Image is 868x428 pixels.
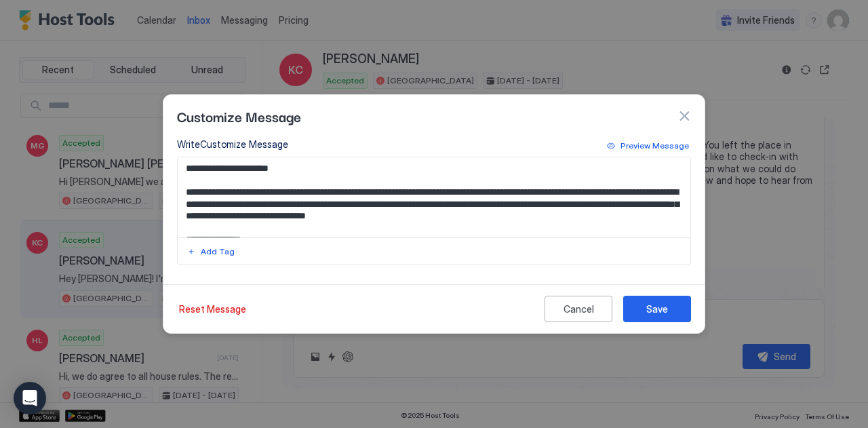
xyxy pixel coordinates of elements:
[14,382,46,414] div: Open Intercom Messenger
[545,296,612,322] button: Cancel
[177,137,288,151] div: Write Customize Message
[623,296,691,322] button: Save
[177,296,248,322] button: Reset Message
[620,140,689,152] div: Preview Message
[185,244,237,260] button: Add Tag
[646,302,668,316] div: Save
[201,246,235,258] div: Add Tag
[179,302,246,316] div: Reset Message
[605,138,691,154] button: Preview Message
[177,106,301,126] span: Customize Message
[564,302,594,316] div: Cancel
[178,157,690,237] textarea: Input Field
